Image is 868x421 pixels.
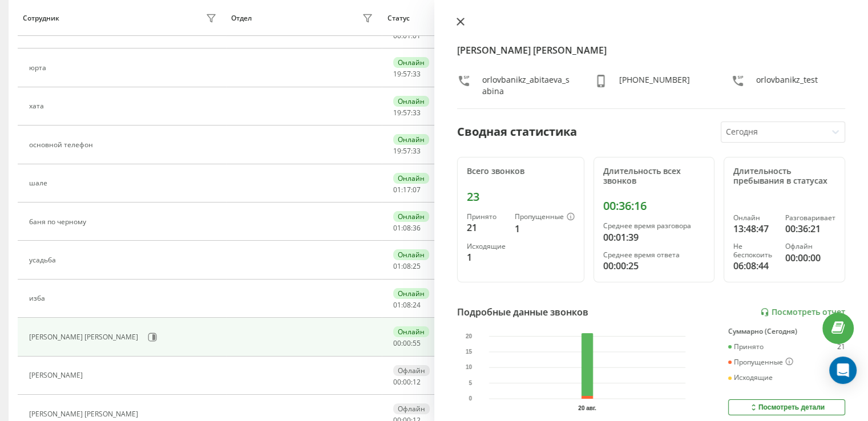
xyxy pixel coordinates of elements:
div: [PERSON_NAME] [PERSON_NAME] [29,410,141,418]
div: Разговаривает [785,214,835,222]
span: 24 [413,300,421,310]
div: 1 [515,222,575,236]
div: 1 [467,250,506,264]
h4: [PERSON_NAME] [PERSON_NAME] [457,43,846,57]
span: 57 [403,108,411,118]
div: 00:00:25 [603,259,705,273]
span: 19 [393,69,401,79]
span: 12 [413,377,421,387]
span: 19 [393,108,401,118]
div: Сотрудник [23,14,59,22]
div: Онлайн [733,214,776,222]
div: Суммарно (Сегодня) [728,327,845,335]
div: шале [29,179,50,187]
div: Онлайн [393,57,429,68]
div: изба [29,294,48,302]
div: Онлайн [393,173,429,184]
span: 25 [413,261,421,271]
text: 10 [466,365,473,371]
div: Open Intercom Messenger [829,357,857,384]
div: Онлайн [393,96,429,107]
div: : : [393,70,421,78]
span: 33 [413,146,421,156]
div: orlovbanikz_test [756,74,818,97]
div: 00:36:16 [603,199,705,213]
div: : : [393,224,421,232]
div: Онлайн [393,288,429,299]
span: 00 [393,377,401,387]
div: Всего звонков [467,167,575,176]
span: 08 [403,300,411,310]
span: 33 [413,69,421,79]
text: 15 [466,349,473,355]
div: Онлайн [393,249,429,260]
div: [PERSON_NAME] [PERSON_NAME] [29,333,141,341]
div: Офлайн [393,403,430,414]
div: Пропущенные [728,358,793,367]
div: основной телефон [29,141,96,149]
div: Принято [728,343,764,351]
span: 00 [393,338,401,348]
a: Посмотреть отчет [760,307,845,317]
div: 21 [467,221,506,234]
div: 00:36:21 [785,222,835,236]
div: [PHONE_NUMBER] [619,74,690,97]
div: Среднее время ответа [603,251,705,259]
div: Подробные данные звонков [457,305,588,319]
div: усадьба [29,256,59,264]
span: 19 [393,146,401,156]
span: 08 [403,261,411,271]
span: 07 [413,185,421,195]
div: Офлайн [785,242,835,250]
div: Среднее время разговора [603,222,705,230]
div: Длительность пребывания в статусах [733,167,835,186]
span: 01 [393,300,401,310]
div: : : [393,262,421,270]
span: 01 [393,185,401,195]
div: Онлайн [393,211,429,222]
span: 01 [393,223,401,233]
div: 13:48:47 [733,222,776,236]
div: баня по черному [29,218,89,226]
text: 20 авг. [578,405,596,411]
span: 00 [403,338,411,348]
div: : : [393,186,421,194]
text: 0 [469,395,472,402]
span: 01 [393,261,401,271]
div: 06:08:44 [733,259,776,273]
div: Офлайн [393,365,430,376]
text: 20 [466,333,473,339]
text: 5 [469,380,472,386]
div: : : [393,147,421,155]
span: 36 [413,223,421,233]
div: Онлайн [393,326,429,337]
span: 57 [403,69,411,79]
div: Пропущенные [515,213,575,222]
div: orlovbanikz_abitaeva_sabina [482,74,571,97]
div: Исходящие [467,242,506,250]
span: 57 [403,146,411,156]
div: Статус [387,14,410,22]
div: 00:00:00 [785,251,835,265]
div: Посмотреть детали [749,403,825,412]
button: Посмотреть детали [728,399,845,415]
div: Исходящие [728,374,773,382]
span: 00 [403,377,411,387]
div: Не беспокоить [733,242,776,259]
div: : : [393,339,421,347]
div: [PERSON_NAME] [29,371,86,379]
div: : : [393,32,421,40]
div: : : [393,301,421,309]
span: 17 [403,185,411,195]
div: юрта [29,64,49,72]
div: Принято [467,213,506,221]
div: Онлайн [393,134,429,145]
div: хата [29,102,47,110]
span: 08 [403,223,411,233]
div: 21 [837,343,845,351]
span: 55 [413,338,421,348]
div: 23 [467,190,575,204]
span: 33 [413,108,421,118]
div: : : [393,109,421,117]
div: : : [393,378,421,386]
